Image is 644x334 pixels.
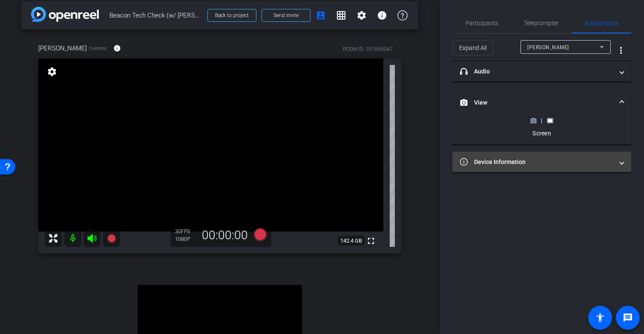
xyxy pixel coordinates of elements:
[585,20,618,26] span: Adjustments
[452,152,631,172] mat-expansion-panel-header: Device Information
[460,158,613,167] mat-panel-title: Device Information
[31,7,99,22] img: app-logo
[366,236,376,246] mat-icon: fullscreen
[337,236,365,246] span: 142.4 GB
[196,228,253,243] div: 00:00:00
[273,12,299,19] span: Send invite
[89,45,107,52] span: Chrome
[623,313,633,323] mat-icon: message
[459,40,487,56] span: Expand All
[336,10,346,21] mat-icon: grid_on
[460,67,613,76] mat-panel-title: Audio
[377,10,387,21] mat-icon: info
[175,236,196,243] div: 1080P
[181,229,190,234] span: FPS
[466,20,498,26] span: Participants
[113,44,121,52] mat-icon: info
[527,44,569,50] span: [PERSON_NAME]
[524,20,559,26] span: Teleprompter
[452,40,494,56] button: Expand All
[46,67,58,77] mat-icon: settings
[526,129,557,138] div: Screen
[175,228,196,235] div: 30
[452,89,631,116] mat-expansion-panel-header: View
[611,40,631,61] button: More Options for Adjustments Panel
[262,9,310,22] button: Send invite
[526,116,557,125] div: |
[316,10,326,21] mat-icon: account_box
[207,9,256,22] button: Back to project
[215,12,249,18] span: Back to project
[452,116,631,144] div: View
[616,45,626,56] mat-icon: more_vert
[460,98,613,107] mat-panel-title: View
[356,10,367,21] mat-icon: settings
[38,44,87,53] span: [PERSON_NAME]
[452,61,631,82] mat-expansion-panel-header: Audio
[343,45,393,53] div: ROOM ID: 397866047
[109,7,202,24] span: Beacon Tech Check (w/ [PERSON_NAME])
[595,313,605,323] mat-icon: accessibility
